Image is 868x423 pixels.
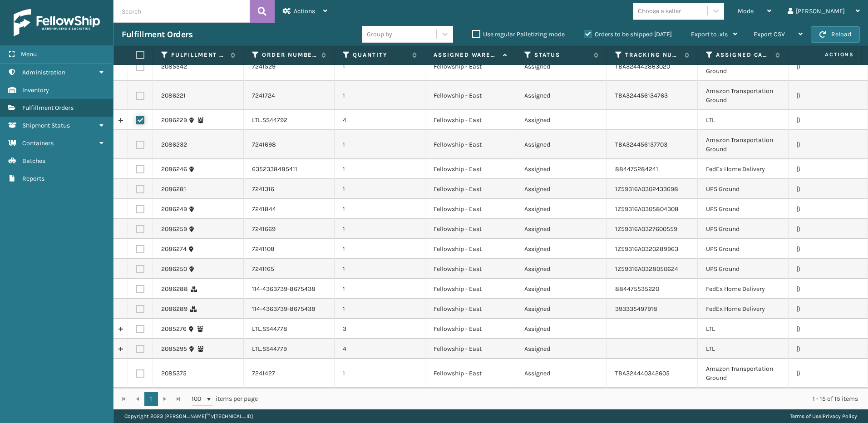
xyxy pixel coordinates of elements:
[516,52,607,81] td: Assigned
[615,141,667,148] a: TBA324456137703
[294,7,315,15] span: Actions
[516,219,607,239] td: Assigned
[335,219,425,239] td: 1
[335,239,425,259] td: 1
[244,199,335,219] td: 7241844
[698,219,789,239] td: UPS Ground
[615,185,678,193] a: 1Z59316A0302433698
[171,51,226,59] label: Fulfillment Order Id
[615,225,677,233] a: 1Z59316A0327600559
[262,51,317,59] label: Order Number
[244,359,335,388] td: 7241427
[516,199,607,219] td: Assigned
[335,110,425,130] td: 4
[790,413,821,419] a: Terms of Use
[244,52,335,81] td: 7241529
[22,122,70,129] span: Shipment Status
[516,299,607,319] td: Assigned
[335,81,425,110] td: 1
[698,130,789,159] td: Amazon Transportation Ground
[244,219,335,239] td: 7241669
[244,81,335,110] td: 7241724
[698,279,789,299] td: FedEx Home Delivery
[796,47,859,62] span: Actions
[244,130,335,159] td: 7241698
[698,52,789,81] td: Amazon Transportation Ground
[615,285,659,293] a: 884475535220
[22,86,49,94] span: Inventory
[271,394,858,403] div: 1 - 15 of 15 items
[584,30,672,38] label: Orders to be shipped [DATE]
[615,63,670,70] a: TBA324442863020
[516,259,607,279] td: Assigned
[516,359,607,388] td: Assigned
[698,179,789,199] td: UPS Ground
[335,319,425,339] td: 3
[161,325,187,334] a: 2085276
[14,9,100,36] img: logo
[691,30,728,38] span: Export to .xls
[615,245,678,253] a: 1Z59316A0320289963
[244,159,335,179] td: 6352338485411
[161,245,187,254] a: 2086274
[425,239,516,259] td: Fellowship - East
[615,369,670,377] a: TBA324440342605
[615,165,658,173] a: 884475284241
[144,392,158,406] a: 1
[335,359,425,388] td: 1
[698,239,789,259] td: UPS Ground
[534,51,589,59] label: Status
[811,26,860,43] button: Reload
[823,413,857,419] a: Privacy Policy
[516,81,607,110] td: Assigned
[425,130,516,159] td: Fellowship - East
[425,52,516,81] td: Fellowship - East
[516,179,607,199] td: Assigned
[21,50,37,58] span: Menu
[425,279,516,299] td: Fellowship - East
[698,110,789,130] td: LTL
[625,51,680,59] label: Tracking Number
[335,179,425,199] td: 1
[698,259,789,279] td: UPS Ground
[698,319,789,339] td: LTL
[516,319,607,339] td: Assigned
[335,130,425,159] td: 1
[161,185,186,194] a: 2086281
[161,62,187,71] a: 2085542
[425,319,516,339] td: Fellowship - East
[244,179,335,199] td: 7241316
[161,305,187,314] a: 2086289
[244,239,335,259] td: 7241108
[425,299,516,319] td: Fellowship - East
[124,409,253,423] p: Copyright 2023 [PERSON_NAME]™ v [TECHNICAL_ID]
[335,299,425,319] td: 1
[22,157,45,165] span: Batches
[425,81,516,110] td: Fellowship - East
[335,159,425,179] td: 1
[161,225,187,234] a: 2086259
[472,30,565,38] label: Use regular Palletizing mode
[425,179,516,199] td: Fellowship - East
[425,159,516,179] td: Fellowship - East
[161,91,186,100] a: 2086221
[161,285,188,294] a: 2086288
[335,279,425,299] td: 1
[516,279,607,299] td: Assigned
[516,159,607,179] td: Assigned
[353,51,408,59] label: Quantity
[434,51,498,59] label: Assigned Warehouse
[244,259,335,279] td: 7241165
[335,339,425,359] td: 4
[425,110,516,130] td: Fellowship - East
[335,199,425,219] td: 1
[425,219,516,239] td: Fellowship - East
[716,51,771,59] label: Assigned Carrier Service
[161,116,187,125] a: 2086229
[790,409,857,423] div: |
[698,299,789,319] td: FedEx Home Delivery
[161,205,187,214] a: 2086249
[192,392,258,406] span: items per page
[516,339,607,359] td: Assigned
[698,339,789,359] td: LTL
